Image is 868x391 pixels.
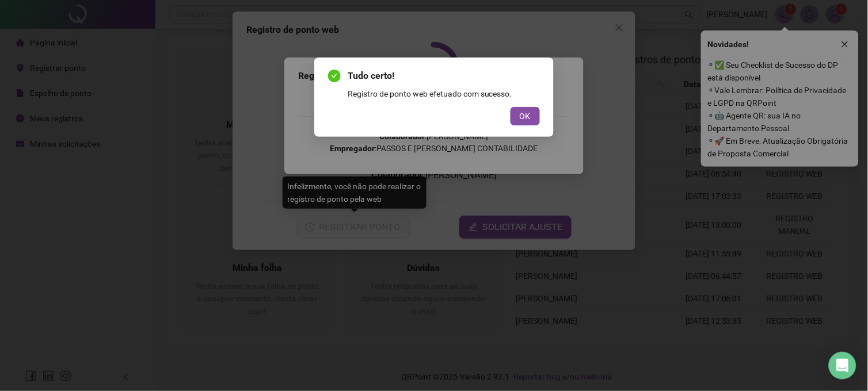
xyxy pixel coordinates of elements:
[520,110,531,122] span: OK
[511,107,540,125] button: OK
[829,352,856,379] div: Open Intercom Messenger
[328,70,341,82] span: check-circle
[348,69,540,83] span: Tudo certo!
[348,87,540,100] div: Registro de ponto web efetuado com sucesso.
